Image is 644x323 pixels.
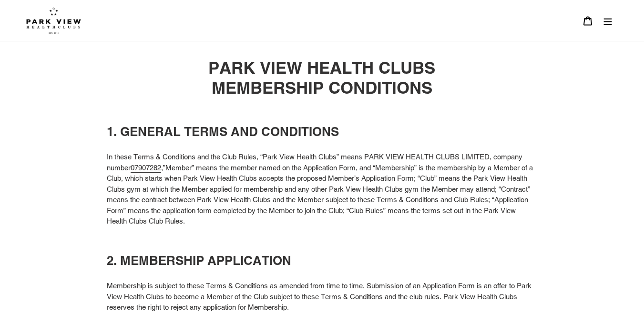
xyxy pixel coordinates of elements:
a: 07907282 [131,164,161,173]
p: In these Terms & Conditions and the Club Rules, “Park View Health Clubs” means PARK VIEW HEALTH C... [107,152,537,227]
img: Park view health clubs is a gym near you. [26,7,81,34]
p: Membership is subject to these Terms & Conditions as amended from time to time. Submission of an ... [107,281,537,313]
h3: 1. GENERAL TERMS AND CONDITIONS [107,124,537,139]
button: Menu [598,10,618,31]
h3: 2. MEMBERSHIP APPLICATION [107,253,537,268]
h1: PARK VIEW HEALTH CLUBS MEMBERSHIP CONDITIONS [107,58,537,98]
